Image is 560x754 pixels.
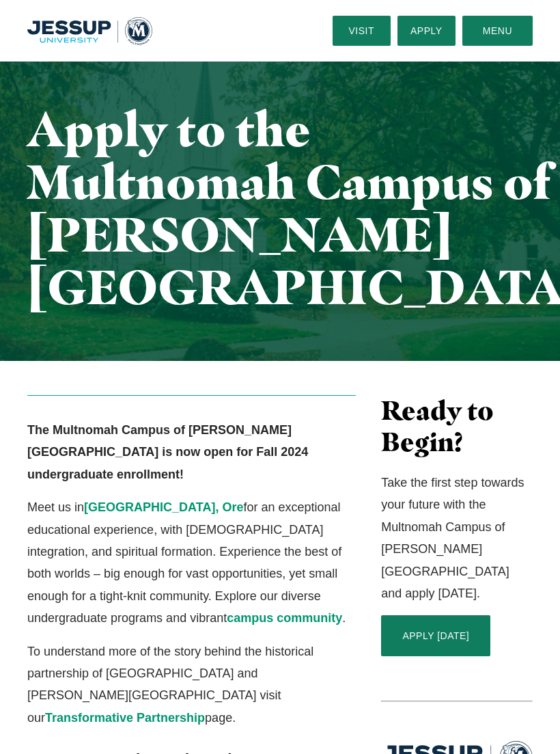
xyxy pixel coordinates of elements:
a: [GEOGRAPHIC_DATA], Ore [84,500,243,514]
img: Multnomah University Logo [27,17,152,45]
strong: The Multnomah Campus of [PERSON_NAME][GEOGRAPHIC_DATA] is now open for Fall 2024 undergraduate en... [27,423,308,481]
a: Apply [397,16,456,46]
a: Home [27,17,152,45]
a: Visit [333,16,391,46]
p: To understand more of the story behind the historical partnership of [GEOGRAPHIC_DATA] and [PERSO... [27,641,356,729]
a: campus community [227,611,342,625]
h3: Ready to Begin? [381,395,533,458]
a: Transformative Partnership [45,711,205,725]
p: Meet us in for an exceptional educational experience, with [DEMOGRAPHIC_DATA] integration, and sp... [27,496,356,629]
a: APPLY [DATE] [381,615,490,656]
button: Menu [462,16,533,46]
p: Take the first step towards your future with the Multnomah Campus of [PERSON_NAME][GEOGRAPHIC_DAT... [381,472,533,604]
